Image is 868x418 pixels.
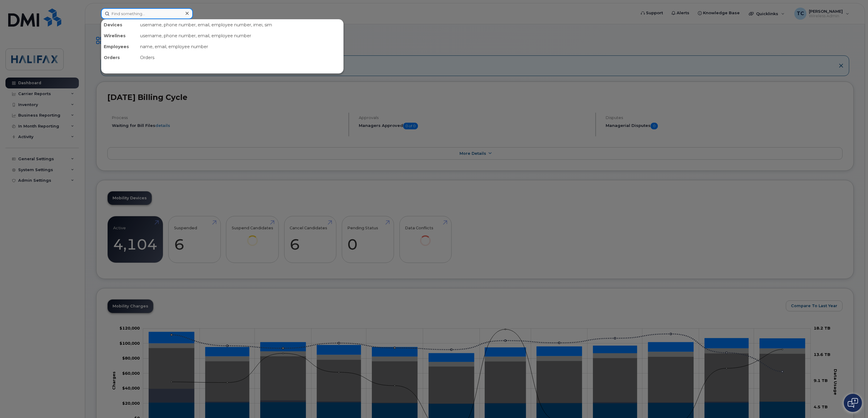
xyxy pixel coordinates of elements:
div: Orders [138,52,343,63]
div: Wirelines [101,30,138,41]
div: username, phone number, email, employee number [138,30,343,41]
div: name, email, employee number [138,41,343,52]
div: username, phone number, email, employee number, imei, sim [138,19,343,30]
div: Devices [101,19,138,30]
img: Open chat [848,398,858,408]
div: Orders [101,52,138,63]
div: Employees [101,41,138,52]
